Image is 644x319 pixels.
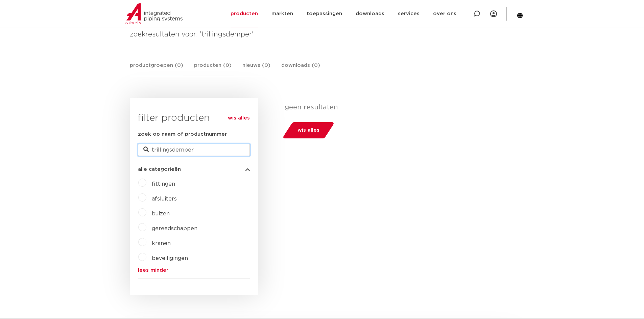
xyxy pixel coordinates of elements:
[285,103,509,111] p: geen resultaten
[138,268,250,273] a: lees minder
[138,167,250,172] button: alle categorieën
[242,61,270,76] a: nieuws (0)
[130,61,183,76] a: productgroepen (0)
[194,61,232,76] a: producten (0)
[297,125,319,136] span: wis alles
[130,29,515,40] h4: zoekresultaten voor: 'trillingsdemper'
[152,181,175,187] a: fittingen
[152,241,171,246] a: kranen
[152,256,188,261] a: beveiligingen
[138,111,250,125] h3: filter producten
[138,144,250,156] input: zoeken
[152,196,177,202] a: afsluiters
[138,130,227,138] label: zoek op naam of productnummer
[138,167,181,172] span: alle categorieën
[281,61,320,76] a: downloads (0)
[228,114,250,122] a: wis alles
[152,226,197,231] a: gereedschappen
[152,211,170,216] a: buizen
